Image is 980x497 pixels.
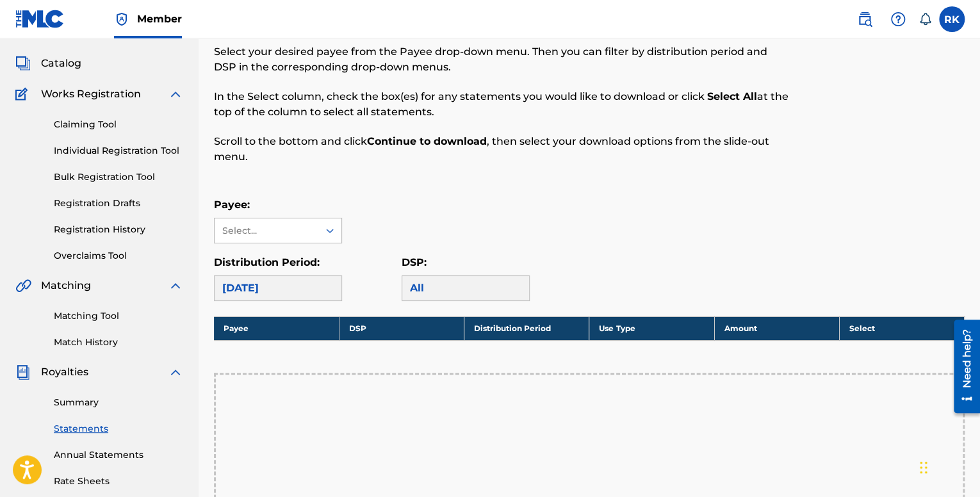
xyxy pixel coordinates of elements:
img: search [857,12,872,27]
a: Bulk Registration Tool [54,170,183,184]
th: Select [839,316,964,340]
span: Matching [41,278,91,293]
strong: Select All [707,90,757,102]
img: expand [168,364,183,380]
img: expand [168,86,183,102]
img: Matching [15,278,31,293]
a: Matching Tool [54,309,183,323]
th: Amount [714,316,839,340]
a: Claiming Tool [54,118,183,131]
th: Distribution Period [464,316,589,340]
strong: Continue to download [367,135,487,147]
span: Royalties [41,364,88,380]
iframe: Resource Center [944,314,980,418]
th: DSP [339,316,464,340]
img: MLC Logo [15,10,65,28]
a: Registration Drafts [54,197,183,210]
img: Works Registration [15,86,32,102]
a: Public Search [852,6,878,32]
label: Distribution Period: [214,256,320,268]
div: Select... [222,224,309,238]
img: Top Rightsholder [114,12,129,27]
img: help [890,12,906,27]
a: Annual Statements [54,448,183,462]
a: Overclaims Tool [54,249,183,263]
img: expand [168,278,183,293]
iframe: Chat Widget [916,436,980,497]
label: Payee: [214,199,250,211]
div: Notifications [919,13,931,26]
a: Summary [54,396,183,409]
a: CatalogCatalog [15,56,81,71]
span: Catalog [41,56,81,71]
label: DSP: [402,256,427,268]
a: Individual Registration Tool [54,144,183,158]
p: Select your desired payee from the Payee drop-down menu. Then you can filter by distribution peri... [214,44,792,75]
span: Member [137,12,182,26]
a: Rate Sheets [54,475,183,488]
a: Match History [54,336,183,349]
span: Works Registration [41,86,141,102]
th: Payee [214,316,339,340]
div: User Menu [939,6,965,32]
div: Drag [920,448,927,487]
a: SummarySummary [15,25,93,40]
img: Catalog [15,56,31,71]
p: Scroll to the bottom and click , then select your download options from the slide-out menu. [214,134,792,165]
a: Statements [54,422,183,436]
a: Registration History [54,223,183,236]
div: Help [885,6,911,32]
p: In the Select column, check the box(es) for any statements you would like to download or click at... [214,89,792,120]
th: Use Type [589,316,714,340]
img: Royalties [15,364,31,380]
